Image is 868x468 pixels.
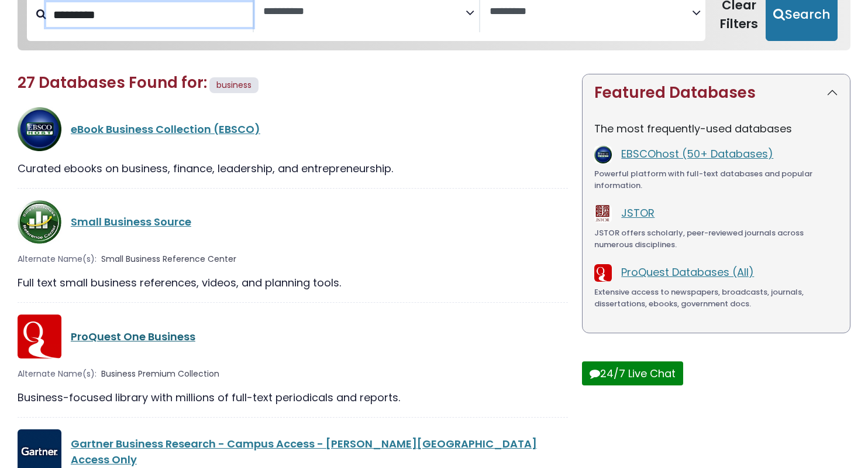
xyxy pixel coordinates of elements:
[18,275,568,291] div: Full text small business references, videos, and planning tools.
[101,253,236,265] span: Small Business Reference Center
[582,361,683,385] button: 24/7 Live Chat
[18,160,568,176] div: Curated ebooks on business, finance, leadership, and entrepreneurship.
[101,368,219,380] span: Business Premium Collection
[594,286,838,309] div: Extensive access to newspapers, broadcasts, journals, dissertations, ebooks, government docs.
[583,74,850,111] button: Featured Databases
[594,227,838,250] div: JSTOR offers scholarly, peer-reviewed journals across numerous disciplines.
[216,79,252,91] span: business
[621,265,754,279] a: ProQuest Databases (All)
[18,253,97,265] span: Alternate Name(s):
[71,214,191,229] a: Small Business Source
[71,329,195,344] a: ProQuest One Business
[621,206,655,220] a: JSTOR
[18,368,97,380] span: Alternate Name(s):
[594,168,838,191] div: Powerful platform with full-text databases and popular information.
[71,436,537,467] a: Gartner Business Research - Campus Access - [PERSON_NAME][GEOGRAPHIC_DATA] Access Only
[18,72,207,93] span: 27 Databases Found for:
[18,390,568,405] div: Business-focused library with millions of full-text periodicals and reports.
[490,6,692,18] textarea: Search
[594,121,838,136] p: The most frequently-used databases
[263,6,466,18] textarea: Search
[71,122,260,136] a: eBook Business Collection (EBSCO)
[46,2,253,27] input: Search database by title or keyword
[621,146,773,161] a: EBSCOhost (50+ Databases)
